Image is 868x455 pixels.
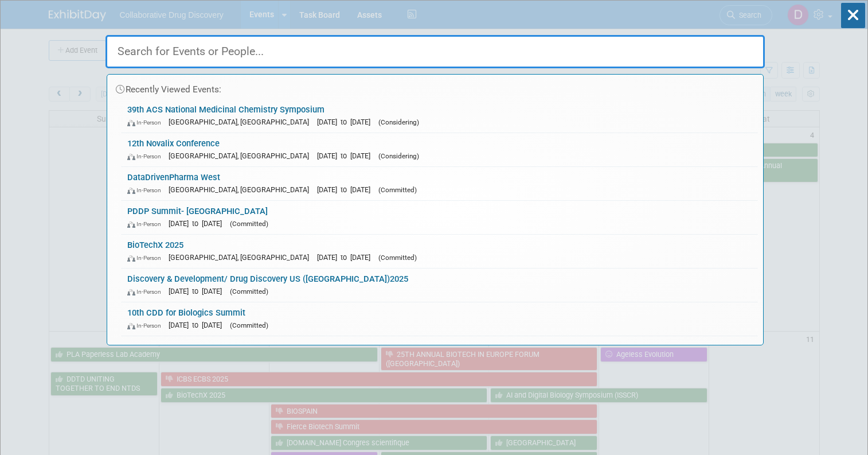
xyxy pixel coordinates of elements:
a: DataDrivenPharma West In-Person [GEOGRAPHIC_DATA], [GEOGRAPHIC_DATA] [DATE] to [DATE] (Committed) [122,167,757,200]
span: [GEOGRAPHIC_DATA], [GEOGRAPHIC_DATA] [169,151,315,160]
span: In-Person [127,119,166,126]
div: Recently Viewed Events: [113,75,757,99]
span: (Committed) [230,220,268,228]
span: In-Person [127,220,166,228]
span: [DATE] to [DATE] [169,219,228,228]
span: (Committed) [230,321,268,329]
a: 12th Novalix Conference In-Person [GEOGRAPHIC_DATA], [GEOGRAPHIC_DATA] [DATE] to [DATE] (Consider... [122,133,757,166]
span: [DATE] to [DATE] [317,151,376,160]
span: (Considering) [378,152,419,160]
span: (Committed) [378,186,417,194]
span: In-Person [127,254,166,262]
span: [DATE] to [DATE] [317,185,376,194]
a: Discovery & Development/ Drug Discovery US ([GEOGRAPHIC_DATA])2025 In-Person [DATE] to [DATE] (Co... [122,269,757,302]
span: In-Person [127,186,166,194]
a: 39th ACS National Medicinal Chemistry Symposium In-Person [GEOGRAPHIC_DATA], [GEOGRAPHIC_DATA] [D... [122,99,757,133]
span: [DATE] to [DATE] [169,287,228,295]
span: [DATE] to [DATE] [317,253,376,262]
input: Search for Events or People... [105,35,765,68]
span: [DATE] to [DATE] [169,321,228,329]
span: [GEOGRAPHIC_DATA], [GEOGRAPHIC_DATA] [169,253,315,262]
span: (Considering) [378,118,419,126]
span: In-Person [127,322,166,329]
span: [GEOGRAPHIC_DATA], [GEOGRAPHIC_DATA] [169,118,315,126]
span: In-Person [127,153,166,160]
a: PDDP Summit- [GEOGRAPHIC_DATA] In-Person [DATE] to [DATE] (Committed) [122,201,757,234]
span: (Committed) [230,287,268,295]
span: [GEOGRAPHIC_DATA], [GEOGRAPHIC_DATA] [169,185,315,194]
span: [DATE] to [DATE] [317,118,376,126]
a: 10th CDD for Biologics Summit In-Person [DATE] to [DATE] (Committed) [122,302,757,336]
span: (Committed) [378,254,417,262]
span: In-Person [127,288,166,295]
a: BioTechX 2025 In-Person [GEOGRAPHIC_DATA], [GEOGRAPHIC_DATA] [DATE] to [DATE] (Committed) [122,235,757,268]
